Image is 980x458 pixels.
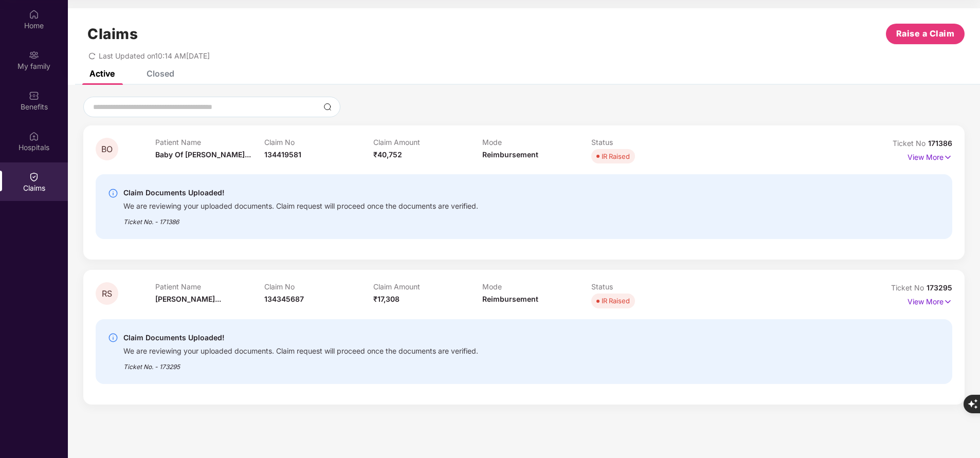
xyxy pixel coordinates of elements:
img: svg+xml;base64,PHN2ZyBpZD0iQ2xhaW0iIHhtbG5zPSJodHRwOi8vd3d3LnczLm9yZy8yMDAwL3N2ZyIgd2lkdGg9IjIwIi... [29,172,39,182]
p: Claim Amount [373,282,482,291]
span: RS [102,289,112,298]
span: Baby Of [PERSON_NAME]... [155,150,251,159]
span: Ticket No [893,139,928,148]
div: Closed [147,68,174,79]
button: Raise a Claim [886,24,965,44]
span: 171386 [928,139,952,148]
span: 134345687 [264,295,304,303]
div: Claim Documents Uploaded! [123,332,478,344]
div: Active [89,68,115,79]
span: Last Updated on 10:14 AM[DATE] [99,51,210,60]
p: Claim No [264,282,373,291]
img: svg+xml;base64,PHN2ZyB4bWxucz0iaHR0cDovL3d3dy53My5vcmcvMjAwMC9zdmciIHdpZHRoPSIxNyIgaGVpZ2h0PSIxNy... [943,296,952,307]
p: Mode [482,138,591,146]
div: IR Raised [602,296,630,306]
p: Patient Name [155,138,264,146]
span: redo [88,51,96,60]
img: svg+xml;base64,PHN2ZyBpZD0iQmVuZWZpdHMiIHhtbG5zPSJodHRwOi8vd3d3LnczLm9yZy8yMDAwL3N2ZyIgd2lkdGg9Ij... [29,90,39,101]
img: svg+xml;base64,PHN2ZyBpZD0iSW5mby0yMHgyMCIgeG1sbnM9Imh0dHA6Ly93d3cudzMub3JnLzIwMDAvc3ZnIiB3aWR0aD... [108,188,118,198]
p: Claim No [264,138,373,146]
p: Status [591,282,700,291]
span: Reimbursement [482,150,538,159]
p: View More [908,294,952,307]
img: svg+xml;base64,PHN2ZyB3aWR0aD0iMjAiIGhlaWdodD0iMjAiIHZpZXdCb3g9IjAgMCAyMCAyMCIgZmlsbD0ibm9uZSIgeG... [29,50,39,60]
span: 173295 [927,283,952,292]
div: Claim Documents Uploaded! [123,187,478,199]
h1: Claims [87,25,138,43]
img: svg+xml;base64,PHN2ZyBpZD0iSG9tZSIgeG1sbnM9Imh0dHA6Ly93d3cudzMub3JnLzIwMDAvc3ZnIiB3aWR0aD0iMjAiIG... [29,9,39,20]
span: Raise a Claim [896,27,955,40]
p: Claim Amount [373,138,482,146]
span: ₹40,752 [373,150,402,159]
div: Ticket No. - 173295 [123,356,478,372]
p: Mode [482,282,591,291]
p: View More [908,149,952,163]
div: IR Raised [602,151,630,161]
span: Ticket No [891,283,927,292]
span: BO [101,145,113,154]
img: svg+xml;base64,PHN2ZyBpZD0iU2VhcmNoLTMyeDMyIiB4bWxucz0iaHR0cDovL3d3dy53My5vcmcvMjAwMC9zdmciIHdpZH... [323,103,332,111]
div: Ticket No. - 171386 [123,211,478,227]
p: Patient Name [155,282,264,291]
p: Status [591,138,700,146]
span: ₹17,308 [373,295,400,303]
img: svg+xml;base64,PHN2ZyBpZD0iSG9zcGl0YWxzIiB4bWxucz0iaHR0cDovL3d3dy53My5vcmcvMjAwMC9zdmciIHdpZHRoPS... [29,131,39,141]
img: svg+xml;base64,PHN2ZyB4bWxucz0iaHR0cDovL3d3dy53My5vcmcvMjAwMC9zdmciIHdpZHRoPSIxNyIgaGVpZ2h0PSIxNy... [943,152,952,163]
span: Reimbursement [482,295,538,303]
span: 134419581 [264,150,301,159]
span: [PERSON_NAME]... [155,295,221,303]
div: We are reviewing your uploaded documents. Claim request will proceed once the documents are verif... [123,344,478,356]
img: svg+xml;base64,PHN2ZyBpZD0iSW5mby0yMHgyMCIgeG1sbnM9Imh0dHA6Ly93d3cudzMub3JnLzIwMDAvc3ZnIiB3aWR0aD... [108,333,118,343]
div: We are reviewing your uploaded documents. Claim request will proceed once the documents are verif... [123,199,478,211]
